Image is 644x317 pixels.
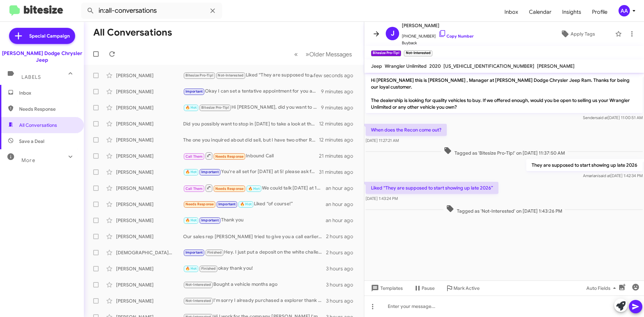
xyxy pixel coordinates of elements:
div: 12 minutes ago [319,137,359,143]
a: Copy Number [438,34,474,39]
div: [PERSON_NAME] [116,153,183,159]
span: « [294,50,298,58]
div: 21 minutes ago [319,153,359,159]
div: 31 minutes ago [319,169,359,175]
div: Bought a vehicle months ago [183,281,326,288]
nav: Page navigation example [290,47,356,61]
span: Important [201,170,219,174]
span: [PERSON_NAME] [402,21,474,30]
span: All Conversations [19,122,57,128]
button: Auto Fields [581,282,624,294]
h1: All Conversations [93,27,172,38]
span: Save a Deal [19,138,44,145]
span: said at [596,115,608,120]
div: The one you inquired about did sell, but I have two other RTs available. Did you want to stop in ... [183,137,319,143]
button: Next [302,47,356,61]
a: Inbox [499,2,524,22]
div: Did you possibly want to stop in [DATE] to take a look at them in person? [183,120,319,127]
a: Insights [557,2,587,22]
span: Not-Interested [185,282,211,287]
span: 🔥 Hot [248,187,260,191]
span: Call Them [185,154,203,159]
span: Important [201,218,219,222]
div: 2 hours ago [326,233,359,240]
span: Special Campaign [29,33,70,39]
button: Templates [364,282,408,294]
span: More [21,157,35,163]
div: [DEMOGRAPHIC_DATA][PERSON_NAME] [116,249,183,256]
span: Important [185,89,203,94]
div: Liked “of course!” [183,200,326,208]
div: [PERSON_NAME] [116,265,183,272]
span: [PHONE_NUMBER] [402,30,474,40]
div: [PERSON_NAME] [116,88,183,95]
div: I'm sorry I already purchased a explorer thank you anyway [183,297,326,305]
button: Mark Active [440,282,485,294]
span: Amariani [DATE] 1:42:34 PM [583,173,643,178]
div: Hey. I just put a deposit on the white challenger wide body [DATE] But at a different dealer [183,249,326,256]
div: Liked “They are supposed to start showing up late 2026” [183,71,318,79]
span: Bitesize Pro-Tip! [185,73,213,77]
span: J [391,28,394,39]
div: You're all set for [DATE] at 5! please ask for [PERSON_NAME] when you come in [183,168,319,176]
span: Finished [207,250,222,255]
div: a few seconds ago [318,72,359,79]
div: [PERSON_NAME] [116,72,183,79]
span: [US_VEHICLE_IDENTIFICATION_NUMBER] [443,63,534,69]
div: [PERSON_NAME] [116,169,183,175]
button: Pause [408,282,440,294]
span: Apply Tags [571,28,595,40]
div: [PERSON_NAME] [116,137,183,143]
div: Hi [PERSON_NAME], did you want to stop in this weekend? [183,104,321,111]
div: [PERSON_NAME] [116,281,183,288]
span: Needs Response [215,154,244,159]
small: Bitesize Pro-Tip! [371,50,401,56]
span: Call Them [185,187,203,191]
span: Not-Interested [185,299,211,303]
div: Thank you [183,216,326,224]
div: 9 minutes ago [321,104,359,111]
div: an hour ago [326,185,359,192]
button: Apply Tags [543,28,612,40]
span: Not-Interested [218,73,244,77]
div: [PERSON_NAME] [116,217,183,224]
p: When does the Recon come out? [366,124,447,136]
span: Templates [370,282,403,294]
div: an hour ago [326,201,359,208]
span: 2020 [429,63,441,69]
div: [PERSON_NAME] [116,104,183,111]
div: 12 minutes ago [319,120,359,127]
span: Jeep [371,63,382,69]
span: Inbox [19,90,76,96]
span: [PERSON_NAME] [537,63,575,69]
span: 🔥 Hot [185,170,197,174]
span: Buyback [402,40,474,46]
a: Special Campaign [9,28,75,44]
span: Important [218,202,236,206]
span: said at [599,173,610,178]
span: Important [185,250,203,255]
div: 3 hours ago [326,298,359,304]
div: 9 minutes ago [321,88,359,95]
div: We could talk [DATE] at 11:30 to discuss options. [183,184,326,192]
div: 3 hours ago [326,281,359,288]
input: Search [81,3,222,19]
span: Tagged as 'Bitesize Pro-Tip!' on [DATE] 11:37:50 AM [441,147,568,156]
span: Labels [21,74,41,80]
span: [DATE] 11:27:21 AM [366,138,399,143]
div: [PERSON_NAME] [116,233,183,240]
div: okay thank you! [183,265,326,272]
span: Sender [DATE] 11:00:51 AM [583,115,643,120]
span: Mark Active [453,282,480,294]
span: Older Messages [309,51,352,58]
span: Wrangler Unlimited [385,63,427,69]
div: 3 hours ago [326,265,359,272]
div: [PERSON_NAME] [116,201,183,208]
span: 🔥 Hot [240,202,252,206]
div: Okay I can set a tentative appointment for you and if anything changes just shoot me a text! [183,88,321,95]
span: Finished [201,266,216,271]
div: Inbound Call [183,152,319,160]
a: Calendar [524,2,557,22]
